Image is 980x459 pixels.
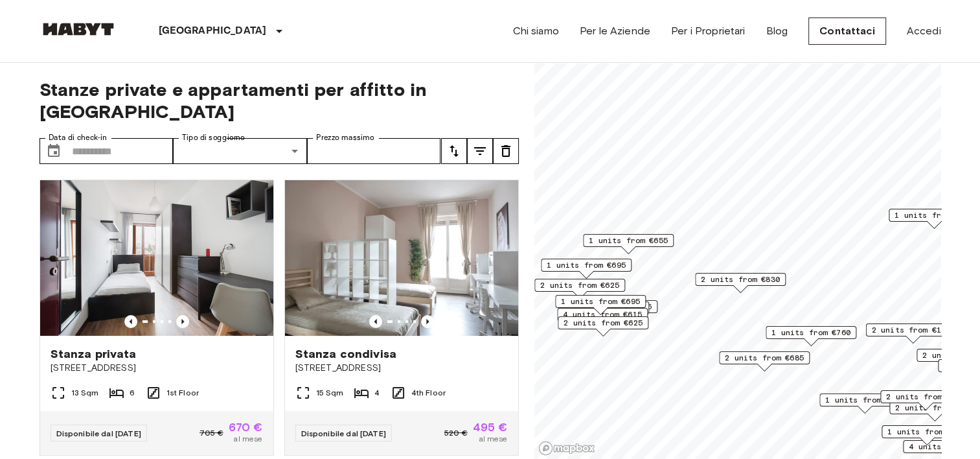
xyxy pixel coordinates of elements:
[166,387,199,399] span: 1st Floor
[871,324,955,336] span: 2 units from €1405
[889,401,980,421] div: Map marker
[56,429,141,438] span: Disponibile dal [DATE]
[124,315,137,328] button: Previous image
[295,346,396,362] span: Stanza condivisa
[301,429,386,438] span: Disponibile dal [DATE]
[229,421,263,433] span: 670 €
[725,352,804,364] span: 2 units from €685
[40,78,519,123] span: Stanze private e appartamenti per affitto in [GEOGRAPHIC_DATA]
[40,180,274,456] a: Marketing picture of unit IT-14-034-001-05HPrevious imagePrevious imageStanza privata[STREET_ADDR...
[889,209,979,229] div: Map marker
[555,295,646,315] div: Map marker
[825,394,904,406] span: 1 units from €670
[771,327,850,338] span: 1 units from €760
[285,180,518,336] img: Marketing picture of unit IT-14-025-001-03H
[540,279,619,291] span: 2 units from €625
[130,387,135,399] span: 6
[882,425,972,445] div: Map marker
[411,387,446,399] span: 4th Floor
[295,362,508,375] span: [STREET_ADDRESS]
[547,259,626,271] span: 1 units from €695
[421,315,434,328] button: Previous image
[701,274,780,285] span: 2 units from €830
[182,132,245,143] label: Tipo di soggiorno
[819,394,910,414] div: Map marker
[808,18,886,45] a: Contattaci
[567,300,657,320] div: Map marker
[865,324,961,344] div: Map marker
[907,23,941,39] a: Accedi
[886,391,965,403] span: 2 units from €765
[887,426,966,438] span: 1 units from €830
[766,326,856,346] div: Map marker
[199,427,223,439] span: 705 €
[369,315,382,328] button: Previous image
[41,138,67,164] button: Choose date
[478,433,507,445] span: al mese
[895,209,974,221] span: 1 units from €495
[51,346,137,362] span: Stanza privata
[316,387,344,399] span: 15 Sqm
[40,180,273,336] img: Marketing picture of unit IT-14-034-001-05H
[374,387,380,399] span: 4
[316,132,374,143] label: Prezzo massimo
[40,23,117,36] img: Habyt
[880,390,971,410] div: Map marker
[719,351,810,371] div: Map marker
[534,279,625,299] div: Map marker
[671,23,746,39] a: Per i Proprietari
[467,138,493,164] button: tune
[444,427,468,439] span: 520 €
[159,23,267,39] p: [GEOGRAPHIC_DATA]
[561,296,640,307] span: 1 units from €695
[51,362,263,375] span: [STREET_ADDRESS]
[538,441,595,456] a: Mapbox logo
[564,317,643,329] span: 2 units from €625
[71,387,99,399] span: 13 Sqm
[573,301,652,312] span: 2 units from €615
[766,23,788,39] a: Blog
[557,308,648,328] div: Map marker
[558,316,648,336] div: Map marker
[233,433,262,445] span: al mese
[284,180,519,456] a: Marketing picture of unit IT-14-025-001-03HPrevious imagePrevious imageStanza condivisa[STREET_AD...
[580,23,650,39] a: Per le Aziende
[493,138,519,164] button: tune
[541,259,632,279] div: Map marker
[558,301,649,322] div: Map marker
[583,234,674,254] div: Map marker
[176,315,189,328] button: Previous image
[441,138,467,164] button: tune
[49,132,107,143] label: Data di check-in
[695,273,786,293] div: Map marker
[589,235,668,246] span: 1 units from €655
[512,23,558,39] a: Chi siamo
[473,421,508,433] span: 495 €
